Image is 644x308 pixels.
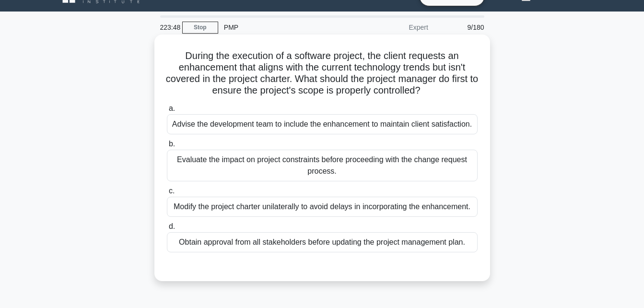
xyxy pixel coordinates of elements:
[182,22,218,34] a: Stop
[154,18,182,37] div: 223:48
[169,222,175,230] span: d.
[167,150,478,181] div: Evaluate the impact on project constraints before proceeding with the change request process.
[169,104,175,112] span: a.
[166,50,479,97] h5: During the execution of a software project, the client requests an enhancement that aligns with t...
[350,18,434,37] div: Expert
[167,197,478,217] div: Modify the project charter unilaterally to avoid delays in incorporating the enhancement.
[218,18,350,37] div: PMP
[169,140,175,148] span: b.
[167,114,478,134] div: Advise the development team to include the enhancement to maintain client satisfaction.
[169,187,175,195] span: c.
[434,18,490,37] div: 9/180
[167,232,478,252] div: Obtain approval from all stakeholders before updating the project management plan.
